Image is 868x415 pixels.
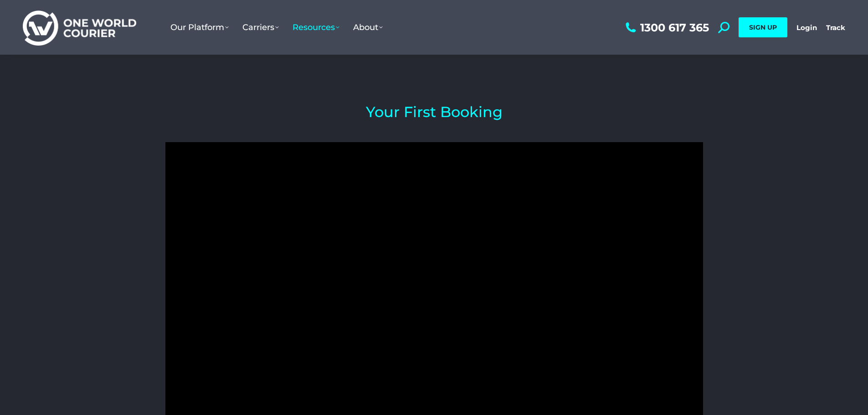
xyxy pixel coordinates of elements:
span: Resources [293,22,339,32]
img: One World Courier [23,9,136,46]
a: Resources [286,13,346,41]
h2: Your First Booking [165,105,703,119]
span: Carriers [242,22,279,32]
span: SIGN UP [749,23,777,31]
a: Our Platform [164,13,236,41]
span: About [353,22,383,32]
a: SIGN UP [739,17,787,37]
a: Track [826,23,845,32]
span: Our Platform [170,22,229,32]
a: About [346,13,390,41]
a: Carriers [236,13,286,41]
a: 1300 617 365 [623,22,709,33]
a: Login [796,23,817,32]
